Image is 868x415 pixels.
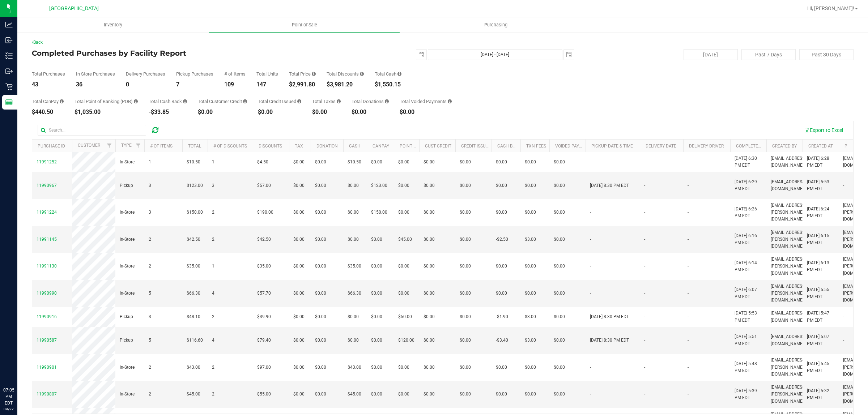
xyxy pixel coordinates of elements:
span: $0.00 [315,159,326,166]
span: $0.00 [315,182,326,189]
span: $0.00 [525,364,536,371]
div: Total Cash Back [149,99,187,104]
span: 3 [212,182,214,189]
div: 109 [224,82,246,87]
span: 1 [212,159,214,166]
span: [DATE] 5:53 PM EDT [807,179,834,192]
a: Completed At [736,144,767,149]
a: Pickup Date & Time [591,144,633,149]
span: - [688,236,689,243]
span: [EMAIL_ADDRESS][DOMAIN_NAME] [771,179,806,192]
div: Total Purchases [32,72,65,76]
span: $0.00 [293,337,305,344]
span: [DATE] 6:14 PM EDT [735,260,762,273]
span: $0.00 [398,159,409,166]
div: Total Price [289,72,316,76]
span: $0.00 [554,159,565,166]
span: - [644,337,645,344]
span: $35.00 [187,263,200,270]
a: Credit Issued [461,144,491,149]
span: [DATE] 6:13 PM EDT [807,260,834,273]
inline-svg: Analytics [5,21,13,28]
a: Tax [295,144,303,149]
a: Point of Sale [209,17,400,33]
span: $0.00 [525,182,536,189]
span: [EMAIL_ADDRESS][DOMAIN_NAME] [771,155,806,169]
span: $0.00 [496,290,507,297]
div: $0.00 [352,109,389,115]
span: $0.00 [424,159,435,166]
i: Sum of the successful, non-voided payments using account credit for all purchases in the date range. [243,99,247,104]
span: - [843,182,844,189]
span: In-Store [120,159,135,166]
div: 147 [256,82,278,87]
div: $0.00 [198,109,247,115]
span: $0.00 [315,209,326,216]
span: $0.00 [460,337,471,344]
span: $35.00 [348,263,361,270]
span: $0.00 [348,313,359,320]
div: -$33.85 [149,109,187,115]
i: Sum of the successful, non-voided cash payment transactions for all purchases in the date range. ... [397,72,401,76]
div: 36 [76,82,115,87]
i: Sum of all account credit issued for all refunds from returned purchases in the date range. [297,99,301,104]
span: $0.00 [424,313,435,320]
div: # of Items [224,72,246,76]
span: - [688,182,689,189]
span: $0.00 [348,182,359,189]
span: $0.00 [315,364,326,371]
span: $0.00 [460,159,471,166]
div: $1,035.00 [75,109,138,115]
span: $0.00 [315,290,326,297]
div: $0.00 [400,109,452,115]
span: $0.00 [424,290,435,297]
a: # of Items [150,144,173,149]
span: - [688,209,689,216]
span: - [590,263,591,270]
span: In-Store [120,263,135,270]
span: 2 [212,236,214,243]
inline-svg: Reports [5,99,13,106]
span: $42.50 [187,236,200,243]
a: Created At [808,144,833,149]
span: 2 [212,209,214,216]
span: [DATE] 6:26 PM EDT [735,206,762,219]
a: Type [121,143,132,148]
i: Sum of the total taxes for all purchases in the date range. [337,99,341,104]
span: $97.00 [257,364,271,371]
span: [EMAIL_ADDRESS][PERSON_NAME][DOMAIN_NAME] [771,202,806,223]
span: - [688,263,689,270]
a: Delivery Driver [689,144,724,149]
span: [DATE] 6:30 PM EDT [735,155,762,169]
span: - [644,209,645,216]
span: $0.00 [496,364,507,371]
span: $0.00 [496,209,507,216]
span: [DATE] 5:45 PM EDT [807,360,834,374]
a: Filter [103,140,115,152]
a: Point of Banking (POB) [400,144,451,149]
a: Cash [349,144,361,149]
a: Delivery Date [646,144,676,149]
span: Pickup [120,337,133,344]
span: 3 [149,182,151,189]
span: $0.00 [554,337,565,344]
span: Purchasing [475,22,517,28]
span: [EMAIL_ADDRESS][PERSON_NAME][DOMAIN_NAME] [771,283,806,304]
inline-svg: Inbound [5,37,13,44]
span: select [416,50,426,60]
span: $0.00 [398,364,409,371]
i: Sum of all voided payment transaction amounts, excluding tips and transaction fees, for all purch... [448,99,452,104]
span: $0.00 [554,313,565,320]
span: - [644,182,645,189]
span: $0.00 [371,159,382,166]
span: $123.00 [187,182,203,189]
span: $66.30 [348,290,361,297]
div: Total Taxes [312,99,341,104]
span: $0.00 [398,182,409,189]
span: $0.00 [496,182,507,189]
span: $0.00 [424,182,435,189]
span: $0.00 [424,209,435,216]
div: Total Cash [375,72,401,76]
div: Total Voided Payments [400,99,452,104]
span: $50.00 [398,313,412,320]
